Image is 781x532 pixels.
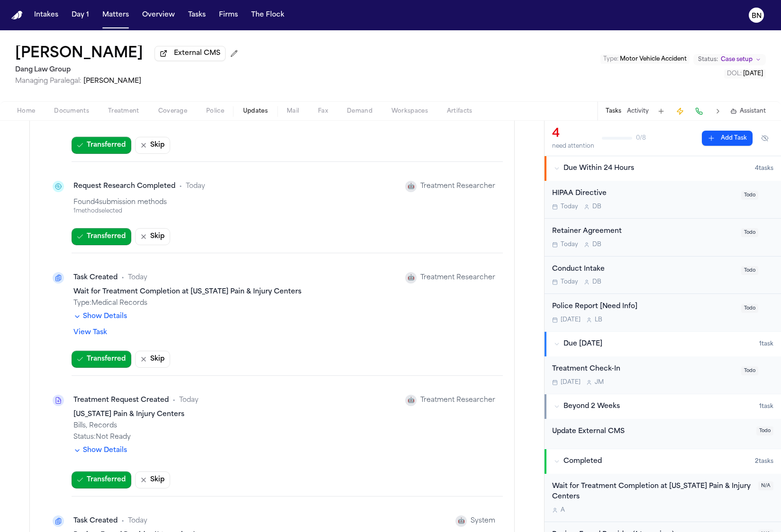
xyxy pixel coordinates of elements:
[471,516,495,526] span: System
[743,71,763,77] span: [DATE]
[15,45,143,62] button: Edit matter name
[654,105,668,118] button: Add Task
[758,481,773,490] span: N/A
[215,7,242,24] a: Firms
[595,379,604,386] span: J M
[287,107,299,115] span: Mail
[759,340,773,348] span: 1 task
[727,71,742,77] span: DOL :
[420,182,495,191] span: Treatment Researcher
[698,56,718,63] span: Status:
[561,278,578,286] span: Today
[135,471,170,488] button: Skip
[138,7,179,24] button: Overview
[72,351,131,368] button: Transferred
[741,191,758,200] span: Todo
[627,107,649,115] button: Activity
[420,396,495,405] span: Treatment Researcher
[73,182,175,191] div: Request Research Completed
[561,379,581,386] span: [DATE]
[174,49,220,58] span: External CMS
[128,273,147,283] span: Today
[545,257,781,294] div: Open task: Conduct Intake
[545,332,781,356] button: Due [DATE]1task
[756,131,773,146] button: Hide completed tasks (⌘⇧H)
[545,294,781,331] div: Open task: Police Report [Need Info]
[721,56,753,63] span: Case setup
[135,228,170,245] button: Skip
[740,107,766,115] span: Assistant
[30,7,62,24] button: Intakes
[408,183,415,190] div: 🤖
[73,207,495,215] div: 1 method selected
[592,278,601,286] span: D B
[755,165,773,172] span: 4 task s
[15,64,242,76] h2: Dang Law Group
[73,273,118,283] div: Task Created
[408,274,415,282] div: 🤖
[545,356,781,394] div: Open task: Treatment Check-In
[73,312,127,321] button: Show Details
[243,107,268,115] span: Updates
[741,304,758,313] span: Todo
[755,458,773,465] span: 2 task s
[73,433,495,442] div: Status: Not Ready
[620,56,687,62] span: Motor Vehicle Accident
[552,481,753,503] div: Wait for Treatment Completion at [US_STATE] Pain & Injury Centers
[595,316,602,324] span: L B
[158,107,187,115] span: Coverage
[552,426,751,437] div: Update External CMS
[552,126,594,142] div: 4
[724,69,766,79] button: Edit DOL: 2025-09-26
[420,273,495,283] span: Treatment Researcher
[408,397,415,404] div: 🤖
[458,517,465,525] div: 🤖
[68,7,93,24] button: Day 1
[17,107,35,115] span: Home
[545,219,781,257] div: Open task: Retainer Agreement
[184,7,209,24] button: Tasks
[552,142,594,150] div: need attention
[741,366,758,375] span: Todo
[552,226,736,237] div: Retainer Agreement
[135,137,170,154] button: Skip
[247,7,288,24] a: The Flock
[545,449,781,474] button: Completed2tasks
[99,7,133,24] button: Matters
[121,515,124,527] span: •
[552,188,736,199] div: HIPAA Directive
[552,301,736,312] div: Police Report [Need Info]
[391,107,428,115] span: Workspaces
[73,410,495,419] div: [US_STATE] Pain & Injury Centers
[108,107,139,115] span: Treatment
[179,181,182,192] span: •
[561,241,578,248] span: Today
[561,316,581,324] span: [DATE]
[756,426,773,435] span: Todo
[592,203,601,211] span: D B
[72,137,131,154] button: Transferred
[606,107,621,115] button: Tasks
[552,264,736,275] div: Conduct Intake
[545,419,781,449] div: Open task: Update External CMS
[154,46,226,61] button: External CMS
[563,457,602,466] span: Completed
[179,396,199,405] span: Today
[318,107,328,115] span: Fax
[73,446,127,455] button: Show Details
[73,198,495,207] div: Found 4 submission method s
[561,506,565,514] span: A
[563,339,602,349] span: Due [DATE]
[73,287,495,297] div: Wait for Treatment Completion at [US_STATE] Pain & Injury Centers
[54,107,89,115] span: Documents
[730,107,766,115] button: Assistant
[741,266,758,275] span: Todo
[347,107,372,115] span: Demand
[15,78,82,85] span: Managing Paralegal:
[741,228,758,237] span: Todo
[73,328,107,337] a: View Task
